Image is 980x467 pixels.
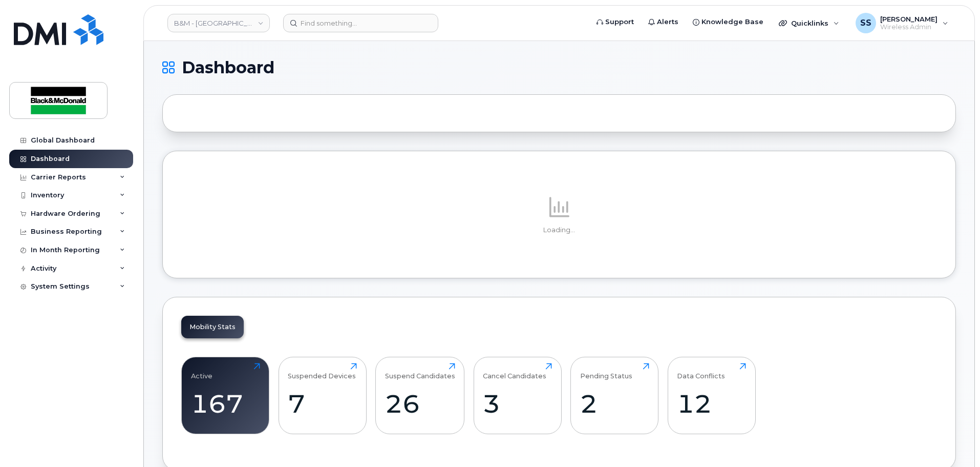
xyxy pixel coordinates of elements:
[580,363,632,380] div: Pending Status
[483,363,552,429] a: Cancel Candidates3
[288,389,357,419] div: 7
[191,363,212,380] div: Active
[181,226,937,235] p: Loading...
[677,363,746,429] a: Data Conflicts12
[191,389,260,419] div: 167
[677,389,746,419] div: 12
[191,363,260,429] a: Active167
[580,389,649,419] div: 2
[288,363,357,429] a: Suspended Devices7
[483,389,552,419] div: 3
[385,363,455,429] a: Suspend Candidates26
[385,363,455,380] div: Suspend Candidates
[288,363,356,380] div: Suspended Devices
[483,363,546,380] div: Cancel Candidates
[385,389,455,419] div: 26
[182,60,274,75] span: Dashboard
[677,363,725,380] div: Data Conflicts
[580,363,649,429] a: Pending Status2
